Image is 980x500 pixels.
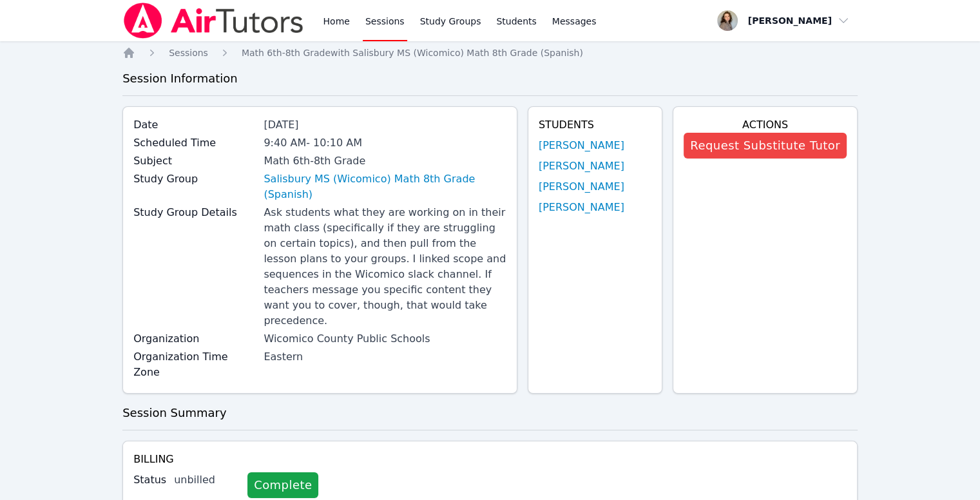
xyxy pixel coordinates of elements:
[539,179,624,195] a: [PERSON_NAME]
[539,200,624,215] a: [PERSON_NAME]
[133,153,256,169] label: Subject
[133,135,256,151] label: Scheduled Time
[264,349,506,365] div: Eastern
[539,117,651,133] h4: Students
[247,472,318,498] a: Complete
[133,349,256,380] label: Organization Time Zone
[264,331,506,347] div: Wicomico County Public Schools
[133,171,256,187] label: Study Group
[242,46,583,59] a: Math 6th-8th Gradewith Salisbury MS (Wicomico) Math 8th Grade (Spanish)
[684,117,847,133] h4: Actions
[174,472,237,488] div: unbilled
[122,404,858,422] h3: Session Summary
[133,452,847,467] h4: Billing
[133,117,256,133] label: Date
[539,159,624,174] a: [PERSON_NAME]
[122,46,858,59] nav: Breadcrumb
[264,205,506,329] div: Ask students what they are working on in their math class (specifically if they are struggling on...
[552,15,597,28] span: Messages
[133,472,166,488] label: Status
[169,48,208,58] span: Sessions
[264,171,506,202] a: Salisbury MS (Wicomico) Math 8th Grade (Spanish)
[133,205,256,220] label: Study Group Details
[122,70,858,88] h3: Session Information
[684,133,847,159] button: Request Substitute Tutor
[539,138,624,153] a: [PERSON_NAME]
[169,46,208,59] a: Sessions
[133,331,256,347] label: Organization
[264,135,506,151] div: 9:40 AM - 10:10 AM
[242,48,583,58] span: Math 6th-8th Grade with Salisbury MS (Wicomico) Math 8th Grade (Spanish)
[264,117,506,133] div: [DATE]
[264,153,506,169] div: Math 6th-8th Grade
[122,3,305,39] img: Air Tutors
